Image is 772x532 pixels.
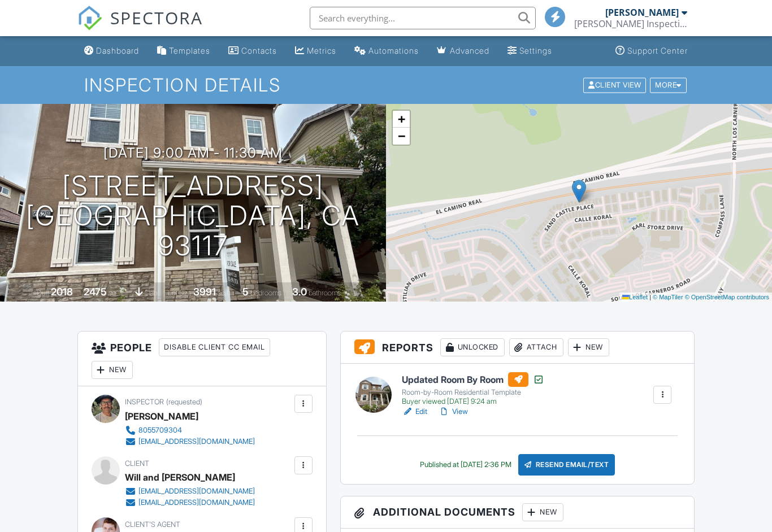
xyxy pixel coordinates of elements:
[568,338,609,356] div: New
[393,111,410,128] a: Zoom in
[519,46,552,55] div: Settings
[125,425,255,436] a: 8055709304
[84,286,107,298] div: 2475
[103,145,283,160] h3: [DATE] 9:00 am - 11:30 am
[432,41,494,62] a: Advanced
[218,289,232,297] span: sq.ft.
[398,112,405,126] span: +
[224,41,281,62] a: Contacts
[309,289,341,297] span: bathrooms
[125,520,180,529] span: Client's Agent
[110,6,203,29] span: SPECTORA
[153,41,215,62] a: Templates
[77,6,102,30] img: The Best Home Inspection Software - Spectora
[685,294,769,300] a: © OpenStreetMap contributors
[250,289,281,297] span: bedrooms
[440,338,505,356] div: Unlocked
[138,426,182,435] div: 8055709304
[92,361,133,379] div: New
[125,486,255,497] a: [EMAIL_ADDRESS][DOMAIN_NAME]
[402,397,544,406] div: Buyer viewed [DATE] 9:24 am
[402,372,544,387] h6: Updated Room By Room
[393,128,410,145] a: Zoom out
[290,41,341,62] a: Metrics
[145,289,157,297] span: slab
[350,41,423,62] a: Automations (Basic)
[402,406,427,417] a: Edit
[242,286,249,298] div: 5
[341,496,694,529] h3: Additional Documents
[605,7,679,18] div: [PERSON_NAME]
[138,437,255,446] div: [EMAIL_ADDRESS][DOMAIN_NAME]
[292,286,307,298] div: 3.0
[420,460,511,469] div: Published at [DATE] 2:36 PM
[582,80,649,89] a: Client View
[439,406,468,417] a: View
[583,77,646,93] div: Client View
[125,459,149,468] span: Client
[611,41,692,62] a: Support Center
[159,338,270,356] div: Disable Client CC Email
[509,338,563,356] div: Attach
[310,7,536,29] input: Search everything...
[96,46,139,55] div: Dashboard
[402,372,544,406] a: Updated Room By Room Room-by-Room Residential Template Buyer viewed [DATE] 9:24 am
[80,41,144,62] a: Dashboard
[125,469,235,486] div: Will and [PERSON_NAME]
[241,46,277,55] div: Contacts
[341,332,694,364] h3: Reports
[398,129,405,143] span: −
[503,41,557,62] a: Settings
[653,294,683,300] a: © MapTiler
[18,171,368,260] h1: [STREET_ADDRESS] [GEOGRAPHIC_DATA], CA 93117
[78,332,326,386] h3: People
[368,46,419,55] div: Automations
[77,15,203,39] a: SPECTORA
[649,294,651,300] span: |
[84,75,687,95] h1: Inspection Details
[522,503,563,521] div: New
[138,487,255,496] div: [EMAIL_ADDRESS][DOMAIN_NAME]
[193,286,216,298] div: 3991
[169,46,210,55] div: Templates
[307,46,336,55] div: Metrics
[622,294,648,300] a: Leaflet
[402,388,544,397] div: Room-by-Room Residential Template
[109,289,124,297] span: sq. ft.
[518,454,615,476] div: Resend Email/Text
[37,289,49,297] span: Built
[125,398,164,406] span: Inspector
[51,286,73,298] div: 2018
[125,408,198,425] div: [PERSON_NAME]
[574,18,687,29] div: Nick Hunt Inspections
[138,498,255,507] div: [EMAIL_ADDRESS][DOMAIN_NAME]
[168,289,192,297] span: Lot Size
[125,436,255,447] a: [EMAIL_ADDRESS][DOMAIN_NAME]
[572,180,586,203] img: Marker
[650,77,687,93] div: More
[627,46,688,55] div: Support Center
[125,497,255,508] a: [EMAIL_ADDRESS][DOMAIN_NAME]
[450,46,489,55] div: Advanced
[166,398,202,406] span: (requested)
